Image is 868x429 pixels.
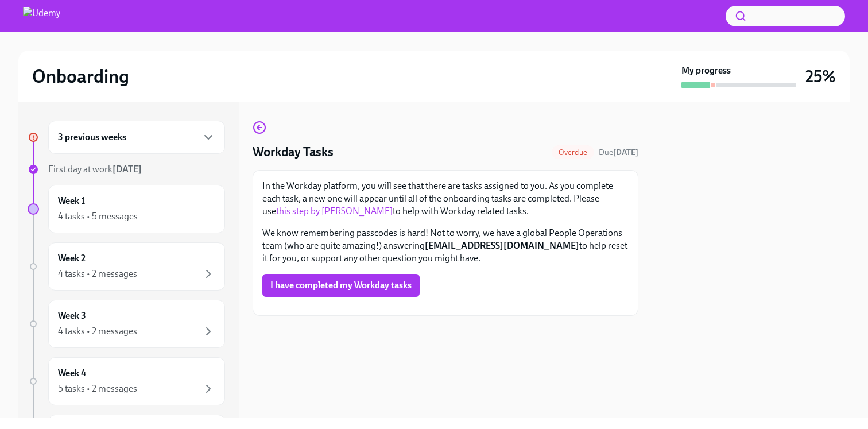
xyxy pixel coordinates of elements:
p: In the Workday platform, you will see that there are tasks assigned to you. As you complete each ... [262,180,629,218]
img: Udemy [23,7,60,25]
strong: [DATE] [113,164,142,175]
button: I have completed my Workday tasks [262,274,420,297]
strong: [DATE] [613,148,638,157]
div: 4 tasks • 2 messages [58,268,137,280]
h6: 3 previous weeks [58,131,126,144]
h3: 25% [805,66,836,87]
h6: Week 3 [58,310,86,322]
h6: Week 2 [58,252,86,265]
div: 5 tasks • 2 messages [58,382,137,395]
a: Week 24 tasks • 2 messages [28,242,225,291]
h2: Onboarding [32,65,129,88]
h6: Week 1 [58,195,85,207]
span: I have completed my Workday tasks [270,280,412,291]
div: 3 previous weeks [48,121,225,154]
div: 4 tasks • 5 messages [58,210,138,223]
a: First day at work[DATE] [28,163,225,176]
h6: Week 4 [58,367,86,380]
a: Week 45 tasks • 2 messages [28,357,225,405]
span: Due [599,148,638,157]
div: 4 tasks • 2 messages [58,325,137,338]
h4: Workday Tasks [253,144,334,161]
a: this step by [PERSON_NAME] [276,206,393,217]
strong: My progress [681,64,731,77]
span: First day at work [48,164,142,175]
span: September 1st, 2025 12:00 [599,147,638,158]
a: Week 14 tasks • 5 messages [28,185,225,233]
a: Week 34 tasks • 2 messages [28,300,225,348]
strong: [EMAIL_ADDRESS][DOMAIN_NAME] [425,240,579,251]
span: Overdue [552,148,594,157]
p: We know remembering passcodes is hard! Not to worry, we have a global People Operations team (who... [262,227,629,265]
